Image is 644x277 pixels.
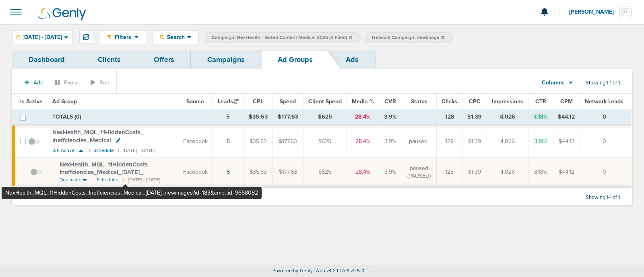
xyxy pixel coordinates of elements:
[303,110,347,125] td: $625
[365,268,372,273] span: | ...
[437,110,462,125] td: 128
[272,110,303,125] td: $177.63
[33,79,43,86] span: Add
[123,176,160,183] small: | [DATE] - [DATE]
[164,34,187,41] span: Search
[244,158,272,187] td: $35.53
[60,161,165,184] span: NexHealth_ MQL_ 11HiddenCosts_ Ineffciencies_ Medical_ [DATE]_ newimages?id=183&cmp_ id=9658082
[402,158,437,187] td: paused (PAUSED)
[97,176,117,183] span: Schedule
[81,50,137,69] a: Clients
[280,98,296,105] span: Spend
[528,158,553,187] td: 3.18%
[487,125,528,157] td: 4,026
[340,268,364,273] span: | API v2.5.0
[535,98,546,105] span: CTR
[213,110,244,125] td: 5
[212,34,352,41] span: Campaign: NexHealth - Gated Content Medical 2025 (4 Field)
[93,148,114,154] small: Schedule
[227,168,230,175] a: 5
[60,176,80,183] span: Duplicate
[118,148,155,154] small: | [DATE] - [DATE]
[553,110,580,125] td: $44.12
[244,125,272,157] td: $35.53
[347,158,379,187] td: 28.4%
[303,158,347,187] td: $625
[352,98,374,105] span: Media %
[178,125,213,157] td: Facebook
[261,50,329,69] a: Ad Groups
[227,138,230,145] a: 5
[372,34,444,41] span: Network Campaign: newimage
[89,148,89,154] small: |
[437,125,462,157] td: 128
[586,80,620,86] span: Showing 1-1 of 1
[585,98,623,105] span: Network Leads
[52,148,74,154] span: 0/6 Active
[52,129,144,144] span: NexHealth_ MQL_ 11HiddenCosts_ Ineffciencies_ Medical
[47,110,213,125] td: TOTALS (0)
[347,110,379,125] td: 28.4%
[20,98,43,105] span: Is Active
[384,98,396,105] span: CVR
[462,125,487,157] td: $1.39
[244,110,272,125] td: $35.53
[52,98,77,105] span: Ad Group
[542,79,565,87] span: Columns
[580,158,632,187] td: 0
[437,158,462,187] td: 128
[272,125,303,157] td: $177.63
[379,158,402,187] td: 3.9%
[487,110,528,125] td: 4,026
[23,35,62,40] span: [DATE] - [DATE]
[38,8,86,21] img: Genly
[528,125,553,157] td: 3.18%
[137,50,191,69] a: Offers
[253,98,263,105] span: CPL
[178,158,213,187] td: Facebook
[411,98,427,105] span: Status
[308,98,342,105] span: Client Spend
[111,34,134,41] span: Filters
[553,125,580,157] td: $44.12
[20,77,48,88] button: Add
[329,50,375,69] a: Ads
[186,98,204,105] span: Source
[462,158,487,187] td: $1.39
[272,158,303,187] td: $177.63
[347,125,379,157] td: 28.4%
[569,9,619,15] span: [PERSON_NAME]
[379,125,402,157] td: 3.9%
[553,158,580,187] td: $44.12
[218,98,239,105] span: Leads
[379,110,402,125] td: 3.9%
[314,268,338,273] span: | App v4.2.1
[560,98,573,105] span: CPM
[303,125,347,157] td: $625
[409,137,427,146] span: paused
[469,98,481,105] span: CPC
[442,98,457,105] span: Clicks
[580,125,632,157] td: 0
[580,110,632,125] td: 0
[462,110,487,125] td: $1.39
[487,158,528,187] td: 4,026
[528,110,553,125] td: 3.18%
[191,50,261,69] a: Campaigns
[492,98,523,105] span: Impressions
[586,194,620,201] span: Showing 1-1 of 1
[12,50,81,69] a: Dashboard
